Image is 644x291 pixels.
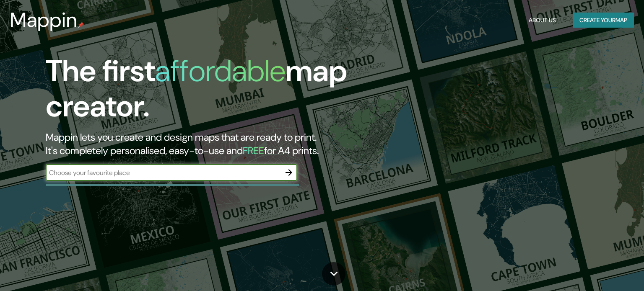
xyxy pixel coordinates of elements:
button: About Us [525,13,559,28]
h5: FREE [243,144,264,157]
h1: affordable [155,52,286,90]
img: mappin-pin [78,22,84,28]
input: Choose your favourite place [46,168,280,178]
h3: Mappin [10,8,78,32]
h1: The first map creator. [46,54,368,131]
button: Create yourmap [573,13,634,28]
h2: Mappin lets you create and design maps that are ready to print. It's completely personalised, eas... [46,131,368,157]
